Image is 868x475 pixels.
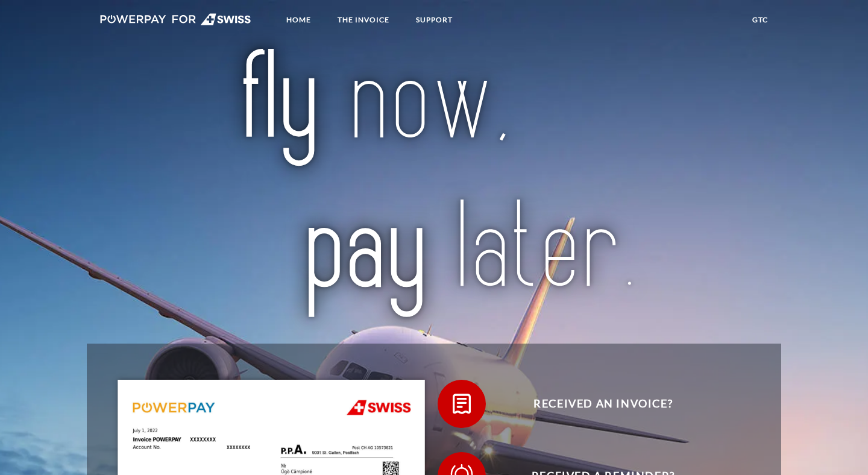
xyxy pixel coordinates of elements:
img: qb_bill.svg [447,389,477,419]
span: Received an invoice? [456,380,751,428]
img: logo-swiss-white.svg [100,13,251,25]
a: THE INVOICE [327,9,400,31]
a: GTC [742,9,778,31]
button: Received an invoice? [438,380,751,428]
img: title-swiss_en.svg [130,48,738,319]
a: SUPPORT [406,9,463,31]
a: Home [276,9,321,31]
